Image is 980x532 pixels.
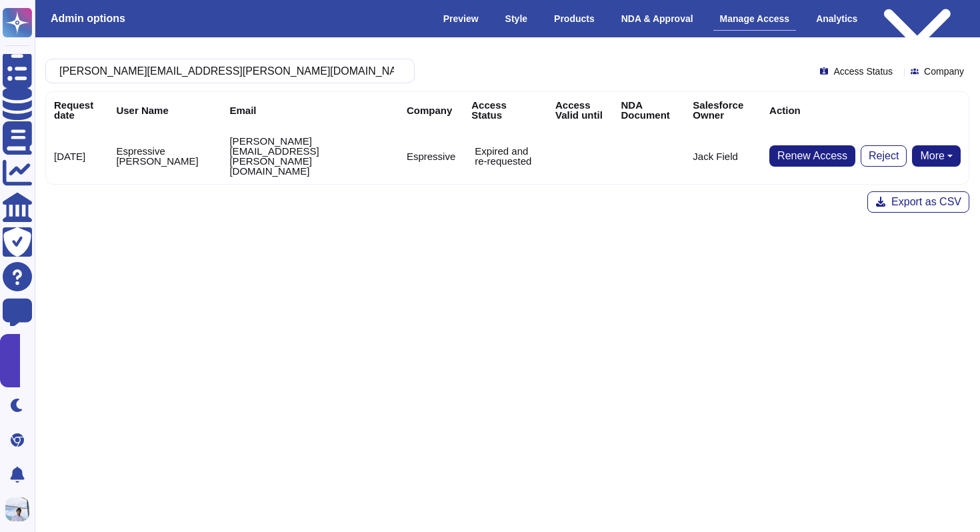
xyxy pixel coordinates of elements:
[685,92,761,128] th: Salesforce Owner
[475,146,539,166] p: Expired and re-requested
[809,7,864,30] div: Analytics
[861,145,907,167] button: Reject
[547,92,613,128] th: Access Valid until
[108,128,221,184] td: Espressive [PERSON_NAME]
[867,191,969,213] button: Export as CSV
[51,12,125,25] h3: Admin options
[108,92,221,128] th: User Name
[547,7,601,30] div: Products
[615,7,700,30] div: NDA & Approval
[53,59,401,83] input: Search by keywords
[891,197,961,207] span: Export as CSV
[499,7,534,30] div: Style
[713,7,797,31] div: Manage Access
[399,92,463,128] th: Company
[761,92,969,128] th: Action
[613,92,685,128] th: NDA Document
[46,92,108,128] th: Request date
[833,67,893,76] span: Access Status
[769,145,855,167] button: Renew Access
[777,151,847,161] span: Renew Access
[399,128,463,184] td: Espressive
[46,128,108,184] td: [DATE]
[221,92,398,128] th: Email
[912,145,961,167] button: More
[685,128,761,184] td: Jack Field
[463,92,547,128] th: Access Status
[221,128,398,184] td: [PERSON_NAME][EMAIL_ADDRESS][PERSON_NAME][DOMAIN_NAME]
[869,151,899,161] span: Reject
[924,67,964,76] span: Company
[437,7,485,30] div: Preview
